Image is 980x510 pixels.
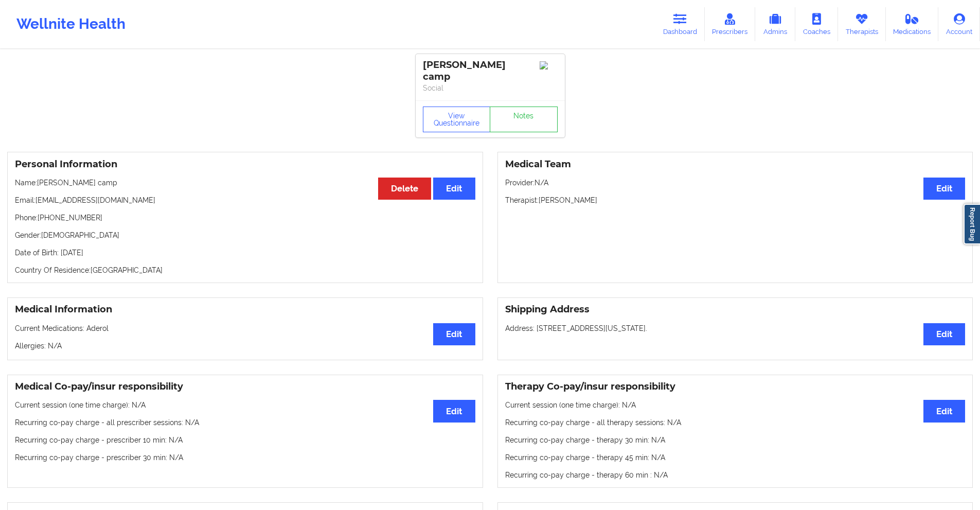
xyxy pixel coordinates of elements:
p: Name: [PERSON_NAME] camp [15,178,475,188]
h3: Medical Team [505,159,966,170]
button: Edit [433,323,475,345]
a: Admins [755,7,795,41]
h3: Personal Information [15,159,475,170]
button: Edit [923,400,965,422]
p: Recurring co-pay charge - all prescriber sessions : N/A [15,417,475,428]
p: Phone: [PHONE_NUMBER] [15,213,475,223]
img: Image%2Fplaceholer-image.png [540,61,558,69]
p: Therapist: [PERSON_NAME] [505,195,966,205]
p: Recurring co-pay charge - prescriber 30 min : N/A [15,452,475,463]
h3: Medical Co-pay/insur responsibility [15,381,475,393]
div: [PERSON_NAME] camp [423,59,558,83]
button: View Questionnaire [423,107,491,132]
p: Current session (one time charge): N/A [505,400,966,410]
a: Medications [886,7,939,41]
p: Country Of Residence: [GEOGRAPHIC_DATA] [15,265,475,275]
p: Address: [STREET_ADDRESS][US_STATE]. [505,323,966,333]
p: Date of Birth: [DATE] [15,248,475,258]
p: Provider: N/A [505,178,966,188]
button: Edit [923,178,965,200]
h3: Shipping Address [505,304,966,315]
button: Edit [923,323,965,345]
p: Allergies: N/A [15,341,475,351]
a: Account [938,7,980,41]
p: Recurring co-pay charge - therapy 30 min : N/A [505,435,966,445]
h3: Therapy Co-pay/insur responsibility [505,381,966,393]
p: Recurring co-pay charge - therapy 45 min : N/A [505,452,966,463]
p: Recurring co-pay charge - therapy 60 min : N/A [505,470,966,480]
button: Delete [378,178,431,200]
a: Dashboard [655,7,705,41]
a: Notes [490,107,558,132]
p: Social [423,83,558,93]
p: Recurring co-pay charge - prescriber 10 min : N/A [15,435,475,445]
p: Email: [EMAIL_ADDRESS][DOMAIN_NAME] [15,195,475,205]
p: Current session (one time charge): N/A [15,400,475,410]
a: Coaches [795,7,838,41]
a: Prescribers [705,7,756,41]
p: Current Medications: Aderol [15,323,475,333]
h3: Medical Information [15,304,475,315]
a: Report Bug [964,204,980,244]
button: Edit [433,400,475,422]
a: Therapists [838,7,886,41]
button: Edit [433,178,475,200]
p: Gender: [DEMOGRAPHIC_DATA] [15,230,475,240]
p: Recurring co-pay charge - all therapy sessions : N/A [505,417,966,428]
